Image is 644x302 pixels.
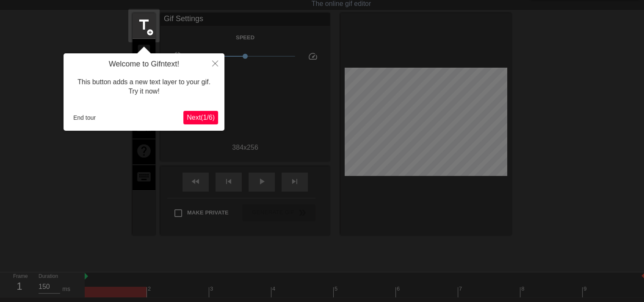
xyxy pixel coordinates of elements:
[70,69,218,105] div: This button adds a new text layer to your gif. Try it now!
[187,114,215,121] span: Next ( 1 / 6 )
[206,53,224,73] button: Close
[70,60,218,69] h4: Welcome to Gifntext!
[70,111,99,124] button: End tour
[183,111,218,124] button: Next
